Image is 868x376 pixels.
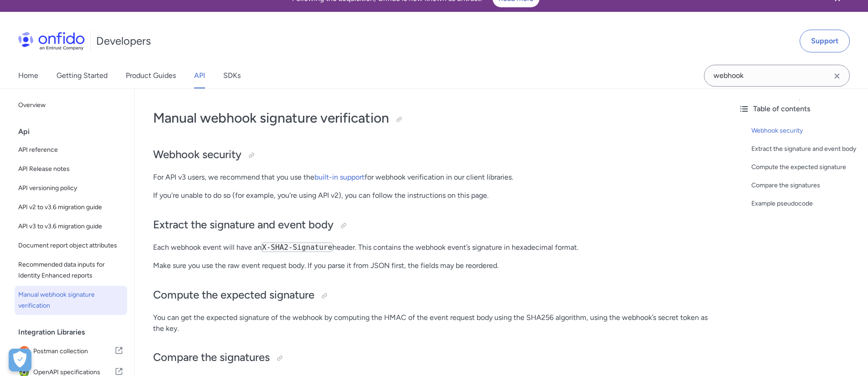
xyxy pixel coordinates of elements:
input: Onfido search input field [704,65,850,87]
a: API [194,63,205,88]
span: API versioning policy [18,183,123,194]
span: API reference [18,144,123,155]
span: Document report object attributes [18,240,123,251]
a: Home [18,63,38,88]
p: Make sure you use the raw event request body. If you parse it from JSON first, the fields may be ... [153,260,713,271]
a: API reference [15,141,127,159]
div: Table of contents [739,103,861,114]
p: If you're unable to do so (for example, you're using API v2), you can follow the instructions on ... [153,190,713,201]
h2: Compute the expected signature [153,288,713,303]
h1: Manual webhook signature verification [153,109,713,127]
a: SDKs [223,63,241,88]
h2: Compare the signatures [153,350,713,366]
h2: Webhook security [153,147,713,163]
a: Example pseudocode [751,198,861,209]
a: Webhook security [751,125,861,136]
div: Api [18,123,131,141]
a: API versioning policy [15,179,127,197]
button: Open Preferences [9,349,31,371]
a: Extract the signature and event body [751,144,861,155]
a: Document report object attributes [15,237,127,255]
span: API Release notes [18,164,123,175]
p: Each webhook event will have an header. This contains the webhook event’s signature in hexadecima... [153,242,713,253]
a: API v3 to v3.6 migration guide [15,217,127,236]
a: API Release notes [15,160,127,178]
p: You can get the expected signature of the webhook by computing the HMAC of the event request body... [153,312,713,334]
a: API v2 to v3.6 migration guide [15,198,127,216]
a: Compare the signatures [751,180,861,191]
a: Compute the expected signature [751,162,861,173]
a: built-in support [314,173,365,181]
h2: Extract the signature and event body [153,217,713,233]
h1: Developers [96,34,151,48]
a: Support [800,30,850,52]
p: For API v3 users, we recommend that you use the for webhook verification in our client libraries. [153,172,713,183]
img: Onfido Logo [18,32,85,50]
span: API v2 to v3.6 migration guide [18,202,123,213]
svg: Clear search field button [832,71,842,82]
span: Overview [18,100,123,111]
code: X-SHA2-Signature [262,242,333,252]
a: Product Guides [126,63,176,88]
a: Recommended data inputs for Identity Enhanced reports [15,256,127,285]
span: API v3 to v3.6 migration guide [18,221,123,232]
span: Manual webhook signature verification [18,289,123,311]
span: Postman collection [33,345,114,358]
a: Manual webhook signature verification [15,286,127,315]
a: Overview [15,96,127,114]
img: IconPostman collection [18,345,33,358]
div: Integration Libraries [18,323,131,341]
span: Recommended data inputs for Identity Enhanced reports [18,259,123,281]
a: Getting Started [56,63,108,88]
a: IconPostman collectionPostman collection [15,341,127,361]
div: Cookie Preferences [9,349,31,371]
